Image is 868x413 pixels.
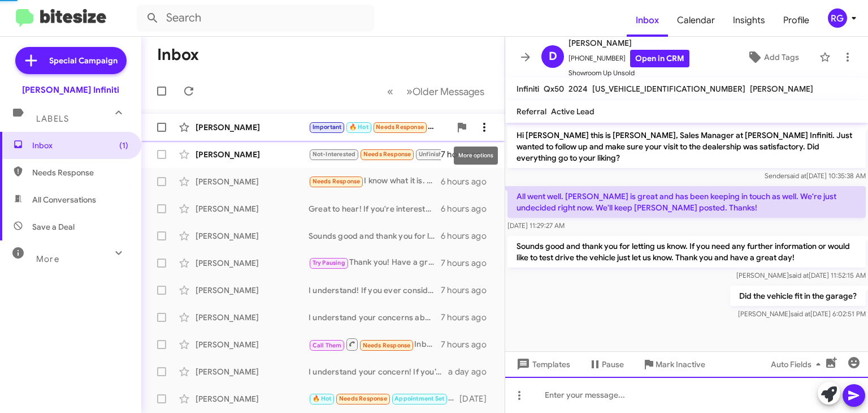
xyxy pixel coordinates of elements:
div: I understand your concern! If you’re interested, let’s schedule a time for us to discuss your veh... [309,366,448,377]
span: Showroom Up Unsold [568,67,689,79]
span: Not-Interested [313,150,356,158]
span: Needs Response [363,150,411,158]
div: Great to hear! If you're interested in selling your vehicle, let's schedule a time for you to bri... [309,203,441,214]
div: 6 hours ago [441,203,496,214]
a: Open in CRM [630,50,689,67]
div: [PERSON_NAME] [196,393,309,405]
p: Hi [PERSON_NAME] this is [PERSON_NAME], Sales Manager at [PERSON_NAME] Infiniti. Just wanted to f... [507,125,866,168]
div: [PERSON_NAME] [196,339,309,350]
button: Pause [579,354,633,375]
div: [PERSON_NAME] [196,230,309,242]
span: Save a Deal [32,221,75,233]
span: Mark Inactive [656,354,705,375]
span: Active Lead [551,106,594,117]
span: Call Them [313,342,342,349]
span: Auto Fields [771,354,825,375]
span: [DATE] 11:29:27 AM [507,221,565,230]
button: Next [400,80,491,103]
div: [PERSON_NAME] [196,257,309,269]
input: Search [137,5,374,32]
span: All Conversations [32,194,96,205]
a: Calendar [668,4,724,37]
p: Did the vehicle fit in the garage? [730,286,866,306]
span: (1) [119,140,128,151]
nav: Page navigation example [381,80,491,103]
a: Inbox [627,4,668,37]
a: Profile [774,4,818,37]
p: All went well. [PERSON_NAME] is great and has been keeping in touch as well. We're just undecided... [507,186,866,218]
span: Referral [517,106,546,117]
span: Appointment Set [394,395,444,402]
button: Mark Inactive [633,354,714,375]
span: 🔥 Hot [313,395,332,402]
div: [PERSON_NAME] [196,203,309,214]
span: [PHONE_NUMBER] [568,50,689,67]
div: 7 hours ago [441,285,496,296]
span: Needs Response [313,178,361,185]
span: [PERSON_NAME] [568,36,689,50]
div: No [309,148,441,161]
span: Templates [514,354,570,375]
div: 7 hours ago [441,339,496,350]
span: [PERSON_NAME] [DATE] 6:02:51 PM [738,309,866,318]
span: More [36,254,59,264]
span: Needs Response [339,395,387,402]
div: 7 hours ago [441,257,496,269]
button: Previous [380,80,400,103]
div: RG [828,8,847,28]
span: Needs Response [376,123,424,131]
span: Special Campaign [49,55,118,66]
div: [PERSON_NAME] [196,122,309,133]
span: » [406,84,413,98]
span: Inbox [32,140,128,151]
div: 7 hours ago [441,312,496,323]
span: Infiniti [517,84,539,94]
button: RG [818,8,856,28]
div: 6 hours ago [441,230,496,242]
div: 6 hours ago [441,176,496,187]
p: Sounds good and thank you for letting us know. If you need any further information or would like ... [507,236,866,268]
span: said at [787,171,806,180]
span: Needs Response [32,167,128,178]
div: [PERSON_NAME] Infiniti [22,84,119,96]
span: Qx50 [544,84,564,94]
div: Sounds good and thank you for letting us know. If you need any further information or would like ... [309,230,441,242]
span: [PERSON_NAME] [DATE] 11:52:15 AM [736,271,866,279]
div: Inbound Call [309,337,441,351]
div: [PERSON_NAME] [196,285,309,296]
span: [PERSON_NAME] [750,84,813,94]
span: Important [313,123,342,131]
div: I know what it is. We are great [309,175,441,188]
span: D [549,48,557,66]
div: Hi [PERSON_NAME], I had a couple of questions on the warranty on the bumper-to-bumper. What does ... [309,392,459,405]
div: [PERSON_NAME] [196,366,309,377]
div: a day ago [448,366,496,377]
span: said at [789,271,809,279]
a: Special Campaign [15,47,127,74]
div: More options [454,147,498,165]
span: 🔥 Hot [349,123,368,131]
div: I'm in [US_STATE] working [309,121,450,134]
h1: Inbox [157,46,199,64]
button: Auto Fields [762,354,834,375]
button: Add Tags [731,47,814,67]
a: Insights [724,4,774,37]
span: 2024 [568,84,588,94]
span: Pause [602,354,624,375]
span: [US_VEHICLE_IDENTIFICATION_NUMBER] [592,84,745,94]
span: Older Messages [413,85,484,98]
div: [PERSON_NAME] [196,149,309,160]
span: Sender [DATE] 10:35:38 AM [765,171,866,180]
span: Labels [36,114,69,124]
span: « [387,84,393,98]
div: [DATE] [459,393,496,405]
span: said at [791,309,810,318]
div: [PERSON_NAME] [196,176,309,187]
span: Try Pausing [313,259,345,266]
span: Unfinished [419,150,450,158]
span: Needs Response [363,342,411,349]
